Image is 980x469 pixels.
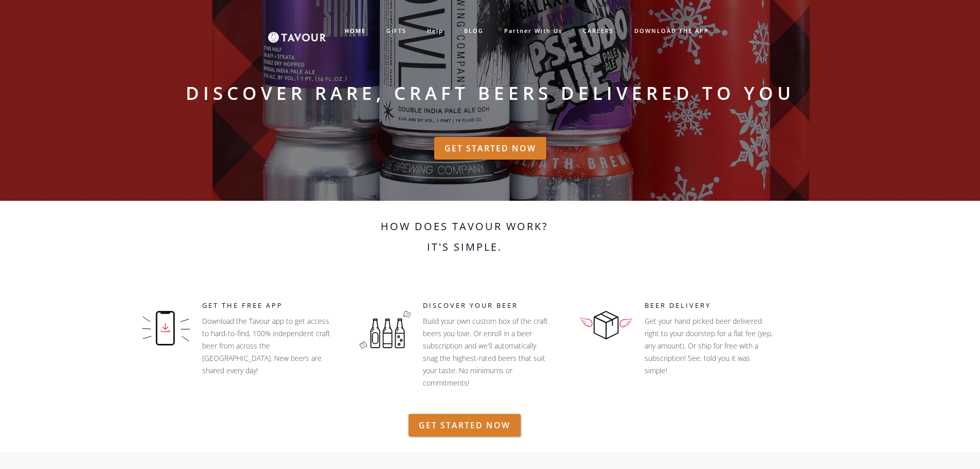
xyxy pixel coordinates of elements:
a: help [417,23,454,40]
h5: GET THE FREE APP [202,301,336,311]
a: GET STARTED NOW [408,414,521,437]
h5: Beer Delivery [645,301,794,311]
a: DOWNLOAD THE APP [624,23,719,40]
strong: HOME [345,27,366,34]
a: GIFTS [376,23,417,40]
p: Build your own custom box of the craft beers you love. Or enroll in a beer subscription and we'll... [423,315,551,389]
a: partner with us [494,23,573,40]
h5: Discover your beer [423,301,562,311]
strong: Discover rare, craft beers delivered to you [186,81,795,106]
a: HOME [334,23,376,40]
p: Get your hand picked beer delivered right to your doorstep for a flat fee (yep, any amount). Or s... [645,315,773,402]
p: Download the Tavour app to get access to hard-to-find, 100% independent craft beer from across th... [202,315,331,377]
a: GET STARTED NOW [434,137,546,160]
h2: How does Tavour work? It's simple. [318,216,611,268]
a: CAREERS [573,23,624,40]
a: BLOG [454,23,494,40]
